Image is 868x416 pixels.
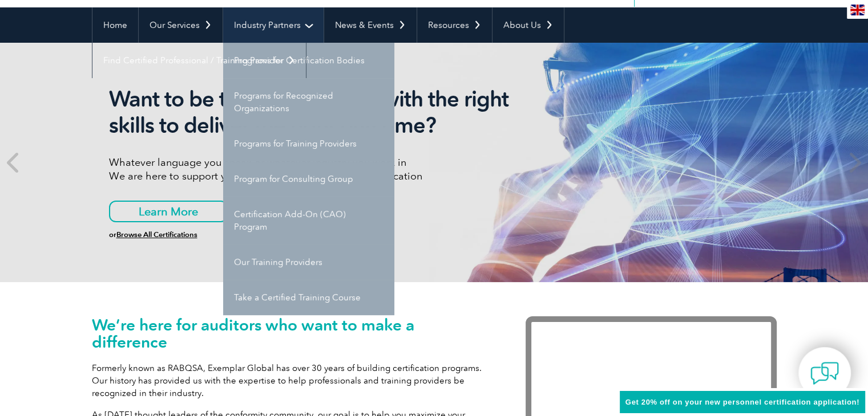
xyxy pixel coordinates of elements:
[810,359,839,388] img: contact-chat.png
[223,7,324,43] a: Industry Partners
[223,161,394,197] a: Program for Consulting Group
[324,7,417,43] a: News & Events
[850,5,865,15] img: en
[109,86,537,138] h2: Want to be the right Auditor with the right skills to deliver the right outcome?
[92,362,491,399] p: Formerly known as RABQSA, Exemplar Global has over 30 years of building certification programs. O...
[223,126,394,161] a: Programs for Training Providers
[625,398,859,406] span: Get 20% off on your new personnel certification application!
[223,78,394,126] a: Programs for Recognized Organizations
[92,316,491,350] h1: We’re here for auditors who want to make a difference
[223,43,394,78] a: Programs for Certification Bodies
[92,7,138,43] a: Home
[116,230,197,239] a: Browse All Certifications
[417,7,492,43] a: Resources
[109,201,228,222] a: Learn More
[109,156,537,183] p: Whatever language you speak or whatever industry you work in We are here to support your desired ...
[109,231,537,239] h6: or
[92,43,306,78] a: Find Certified Professional / Training Provider
[223,197,394,244] a: Certification Add-On (CAO) Program
[492,7,564,43] a: About Us
[223,280,394,315] a: Take a Certified Training Course
[223,244,394,280] a: Our Training Providers
[139,7,223,43] a: Our Services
